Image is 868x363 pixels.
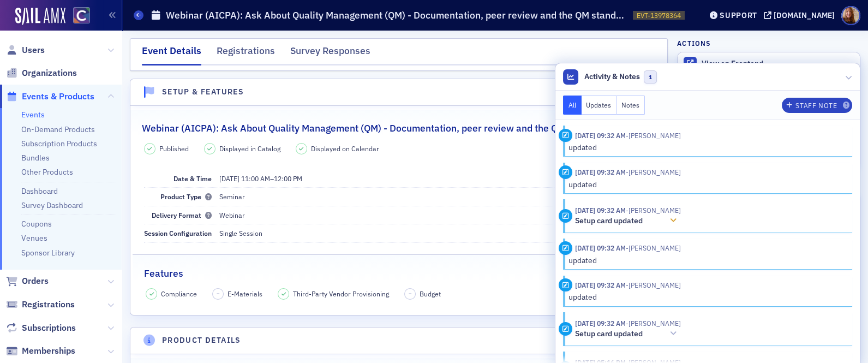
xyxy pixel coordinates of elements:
[841,6,860,25] span: Profile
[6,91,94,103] a: Events & Products
[22,299,75,311] span: Registrations
[678,52,860,75] a: View on Frontend
[159,144,189,153] span: Published
[559,322,572,336] div: Activity
[420,289,441,299] span: Budget
[568,179,845,191] div: updated
[217,290,220,297] span: –
[65,7,90,26] a: View Homepage
[616,96,645,115] button: Notes
[219,144,280,153] span: Displayed in Catalog
[582,96,617,115] button: Updates
[161,289,197,299] span: Compliance
[166,9,627,22] h1: Webinar (AICPA): Ask About Quality Management (QM) - Documentation, peer review and the QM standa...
[626,206,681,215] span: Tiffany Carson
[575,243,626,252] time: 7/25/2025 09:32 AM
[22,345,75,357] span: Memberships
[774,10,835,20] div: [DOMAIN_NAME]
[21,248,75,258] a: Sponsor Library
[219,174,240,183] span: [DATE]
[160,192,212,201] span: Product Type
[637,11,681,20] span: EVT-13978364
[162,335,241,346] h4: Product Details
[241,174,270,183] time: 11:00 AM
[559,241,572,255] div: Update
[559,165,572,179] div: Update
[290,44,370,64] div: Survey Responses
[219,192,245,201] span: Seminar
[626,131,681,140] span: Tiffany Carson
[311,144,379,153] span: Displayed on Calendar
[21,200,83,210] a: Survey Dashboard
[217,44,275,64] div: Registrations
[575,319,626,328] time: 7/25/2025 09:32 AM
[21,139,97,148] a: Subscription Products
[575,131,626,140] time: 7/25/2025 09:32 AM
[720,10,757,20] div: Support
[626,281,681,289] span: Tiffany Carson
[677,38,711,48] h4: Actions
[6,322,76,334] a: Subscriptions
[575,215,681,227] button: Setup card updated
[575,168,626,176] time: 7/25/2025 09:32 AM
[173,174,212,183] span: Date & Time
[563,96,582,115] button: All
[22,91,94,103] span: Events & Products
[15,8,65,25] img: SailAMX
[293,289,389,299] span: Third-Party Vendor Provisioning
[6,275,49,287] a: Orders
[22,44,45,56] span: Users
[21,167,73,177] a: Other Products
[575,281,626,289] time: 7/25/2025 09:32 AM
[73,7,90,24] img: SailAMX
[702,59,854,69] div: View on Frontend
[626,319,681,328] span: Tiffany Carson
[21,153,50,163] a: Bundles
[782,98,852,113] button: Staff Note
[409,290,412,297] span: –
[559,278,572,292] div: Update
[568,291,845,303] div: updated
[568,142,845,153] div: updated
[559,129,572,142] div: Update
[6,299,75,311] a: Registrations
[21,110,45,120] a: Events
[795,103,837,109] div: Staff Note
[219,174,302,183] span: –
[568,255,845,266] div: updated
[22,322,76,334] span: Subscriptions
[575,328,681,340] button: Setup card updated
[142,44,201,66] div: Event Details
[144,266,183,281] h2: Features
[21,186,58,196] a: Dashboard
[6,67,77,79] a: Organizations
[22,275,49,287] span: Orders
[575,206,626,215] time: 7/25/2025 09:32 AM
[626,168,681,176] span: Tiffany Carson
[22,67,77,79] span: Organizations
[228,289,262,299] span: E-Materials
[152,211,212,219] span: Delivery Format
[21,124,95,134] a: On-Demand Products
[626,243,681,252] span: Tiffany Carson
[144,229,212,237] span: Session Configuration
[21,219,52,229] a: Coupons
[559,209,572,223] div: Activity
[162,86,244,98] h4: Setup & Features
[644,70,657,84] span: 1
[21,233,47,243] a: Venues
[764,11,839,19] button: [DOMAIN_NAME]
[219,229,262,237] span: Single Session
[575,216,643,226] h5: Setup card updated
[274,174,302,183] time: 12:00 PM
[575,329,643,339] h5: Setup card updated
[219,211,245,219] span: Webinar
[584,71,640,82] span: Activity & Notes
[6,44,45,56] a: Users
[142,121,649,135] h2: Webinar (AICPA): Ask About Quality Management (QM) - Documentation, peer review and the QM standa...
[6,345,75,357] a: Memberships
